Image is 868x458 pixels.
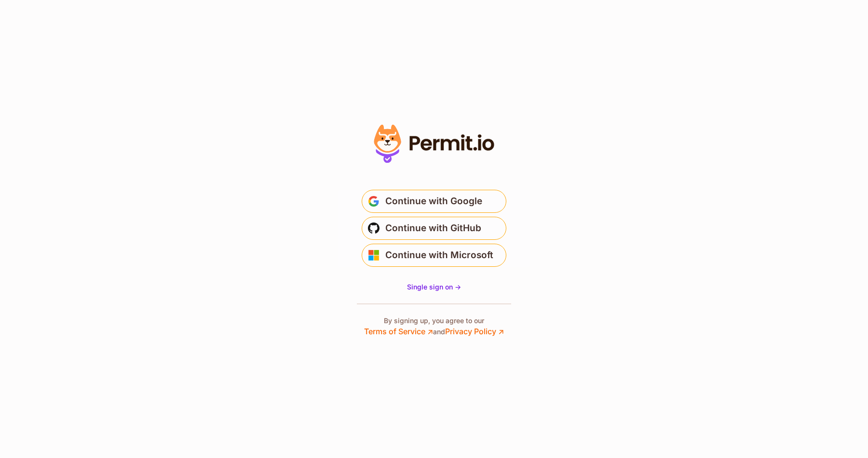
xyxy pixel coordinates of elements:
span: Continue with Microsoft [385,248,493,263]
p: By signing up, you agree to our and [364,316,504,337]
button: Continue with Microsoft [362,244,506,267]
span: Continue with GitHub [385,221,481,236]
span: Single sign on -> [407,283,461,291]
span: Continue with Google [385,194,482,209]
button: Continue with Google [362,190,506,213]
a: Privacy Policy ↗ [445,327,504,336]
a: Terms of Service ↗ [364,327,433,336]
button: Continue with GitHub [362,217,506,240]
a: Single sign on -> [407,282,461,292]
